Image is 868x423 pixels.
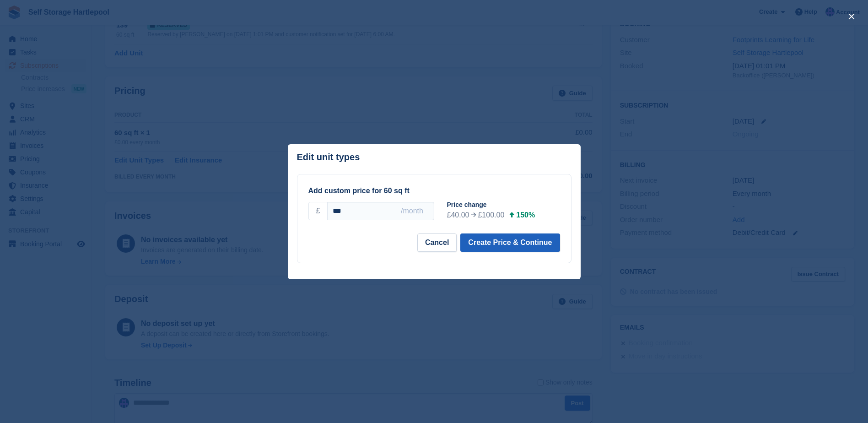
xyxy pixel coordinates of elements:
div: £40.00 [447,210,469,221]
div: Price change [447,200,567,210]
div: 150% [516,210,535,221]
button: Create Price & Continue [460,233,560,252]
div: £100.00 [478,210,504,221]
button: Cancel [417,233,457,252]
p: Edit unit types [297,152,360,163]
div: Add custom price for 60 sq ft [308,185,560,196]
button: close [844,9,859,24]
